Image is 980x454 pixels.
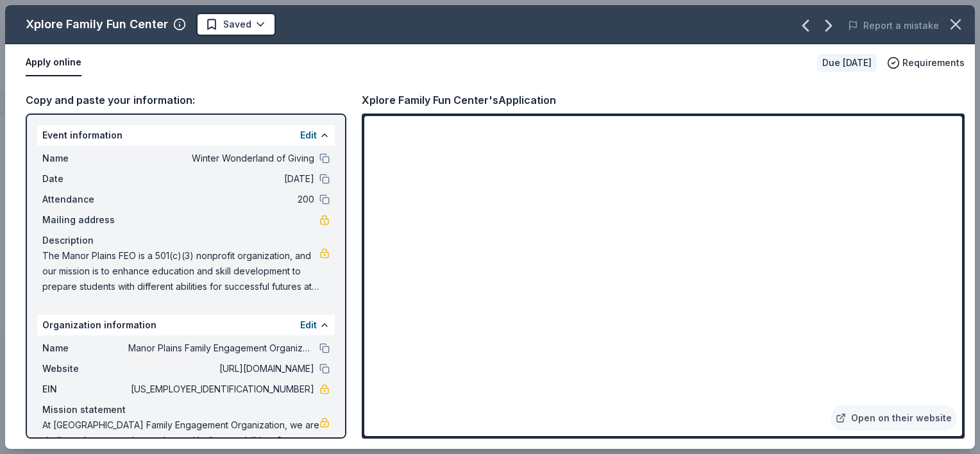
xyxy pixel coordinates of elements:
[42,151,128,166] span: Name
[887,55,965,71] button: Requirements
[196,13,276,36] button: Saved
[128,361,314,376] span: [URL][DOMAIN_NAME]
[223,17,251,32] span: Saved
[42,382,128,397] span: EIN
[26,14,168,35] div: Xplore Family Fun Center
[42,171,128,187] span: Date
[831,405,957,431] a: Open on their website
[42,361,128,376] span: Website
[817,54,877,72] div: Due [DATE]
[362,92,556,108] div: Xplore Family Fun Center's Application
[300,317,317,333] button: Edit
[42,233,330,248] div: Description
[128,192,314,207] span: 200
[42,402,330,417] div: Mission statement
[42,340,128,356] span: Name
[42,248,319,294] span: The Manor Plains FEO is a 501(c)(3) nonprofit organization, and our mission is to enhance educati...
[26,92,346,108] div: Copy and paste your information:
[128,171,314,187] span: [DATE]
[26,49,81,76] button: Apply online
[300,128,317,143] button: Edit
[128,151,314,166] span: Winter Wonderland of Giving
[42,192,128,207] span: Attendance
[128,382,314,397] span: [US_EMPLOYER_IDENTIFICATION_NUMBER]
[848,18,939,33] button: Report a mistake
[37,315,335,335] div: Organization information
[128,340,314,356] span: Manor Plains Family Engagement Organization Inc
[42,212,128,228] span: Mailing address
[902,55,965,71] span: Requirements
[37,125,335,146] div: Event information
